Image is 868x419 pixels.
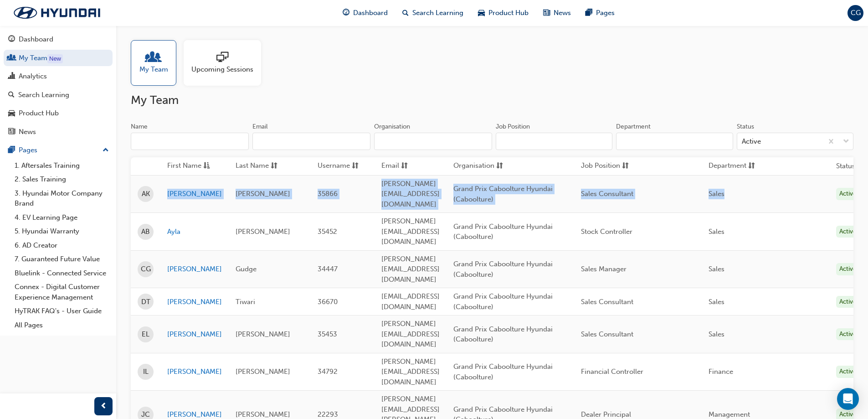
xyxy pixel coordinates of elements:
a: 4. EV Learning Page [11,211,113,225]
span: sorting-icon [622,160,629,172]
span: [PERSON_NAME] [236,410,290,419]
a: My Team [4,50,113,67]
div: Search Learning [18,90,69,100]
span: Gudge [236,265,257,273]
a: Connex - Digital Customer Experience Management [11,280,113,304]
div: Product Hub [19,108,59,119]
span: sessionType_ONLINE_URL-icon [216,52,228,64]
span: EL [142,329,149,340]
button: Pages [4,142,113,159]
a: Trak [5,3,109,22]
div: Dashboard [19,34,53,45]
span: Tiwari [236,298,255,306]
div: Analytics [19,71,47,82]
a: 5. Hyundai Warranty [11,224,113,238]
a: News [4,124,113,140]
span: 36670 [318,298,338,306]
span: Department [709,160,746,172]
span: search-icon [8,91,15,99]
span: Stock Controller [581,228,632,236]
a: [PERSON_NAME] [167,264,222,274]
div: Pages [19,145,37,155]
a: 1. Aftersales Training [11,159,113,173]
a: 7. Guaranteed Future Value [11,252,113,266]
span: CG [141,264,151,274]
span: down-icon [843,136,849,148]
span: guage-icon [8,36,15,44]
span: DT [141,297,150,307]
a: Ayla [167,227,222,237]
div: Active [836,263,860,275]
h2: My Team [131,93,853,108]
span: car-icon [8,109,15,118]
span: 34792 [318,367,338,376]
span: Grand Prix Caboolture Hyundai (Caboolture) [453,292,553,311]
a: Dashboard [4,31,113,48]
div: Status [737,122,754,131]
span: Dashboard [353,8,388,18]
span: Pages [596,8,615,18]
div: Job Position [496,122,530,131]
span: My Team [139,64,168,75]
div: Organisation [374,122,410,131]
a: search-iconSearch Learning [395,4,471,22]
a: 6. AD Creator [11,238,113,253]
span: Email [381,160,399,172]
span: guage-icon [343,7,349,19]
span: Sales Consultant [581,190,633,198]
span: Upcoming Sessions [191,64,253,75]
a: car-iconProduct Hub [471,4,536,22]
span: prev-icon [100,401,107,412]
span: Sales [709,265,724,273]
button: Organisationsorting-icon [453,160,503,172]
div: News [19,127,36,137]
div: Active [836,226,860,238]
input: Job Position [496,133,612,150]
span: Dealer Principal [581,410,631,419]
input: Email [252,133,370,150]
div: Active [836,328,860,341]
span: IL [143,367,149,377]
span: [PERSON_NAME][EMAIL_ADDRESS][DOMAIN_NAME] [381,180,440,208]
div: Active [836,188,860,200]
a: guage-iconDashboard [335,4,395,22]
span: sorting-icon [401,160,408,172]
a: [PERSON_NAME] [167,297,222,307]
div: Active [742,136,761,147]
span: AK [142,189,150,199]
span: News [554,8,571,18]
span: Sales Consultant [581,330,633,338]
div: Active [836,296,860,308]
span: Finance [709,367,733,376]
span: Financial Controller [581,367,643,376]
span: [PERSON_NAME][EMAIL_ADDRESS][DOMAIN_NAME] [381,320,440,348]
span: car-icon [478,7,485,19]
span: Sales [709,330,724,338]
span: Sales Manager [581,265,627,273]
a: All Pages [11,318,113,332]
span: people-icon [148,52,159,64]
span: chart-icon [8,72,15,81]
span: news-icon [8,128,15,136]
span: 22293 [318,410,338,419]
span: CG [851,8,861,18]
a: 2. Sales Training [11,172,113,186]
span: sorting-icon [496,160,503,172]
a: HyTRAK FAQ's - User Guide [11,304,113,318]
span: news-icon [543,7,550,19]
span: sorting-icon [352,160,359,172]
span: AB [141,227,150,237]
button: Emailsorting-icon [381,160,431,172]
div: Open Intercom Messenger [837,388,859,410]
span: search-icon [402,7,409,19]
button: Departmentsorting-icon [709,160,759,172]
div: Department [616,122,651,131]
div: Name [131,122,148,131]
span: Management [709,410,750,419]
span: Username [318,160,350,172]
span: [PERSON_NAME][EMAIL_ADDRESS][DOMAIN_NAME] [381,217,440,246]
span: Sales [709,298,724,306]
div: Tooltip anchor [47,54,63,63]
span: [PERSON_NAME] [236,330,290,338]
input: Department [616,133,733,150]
